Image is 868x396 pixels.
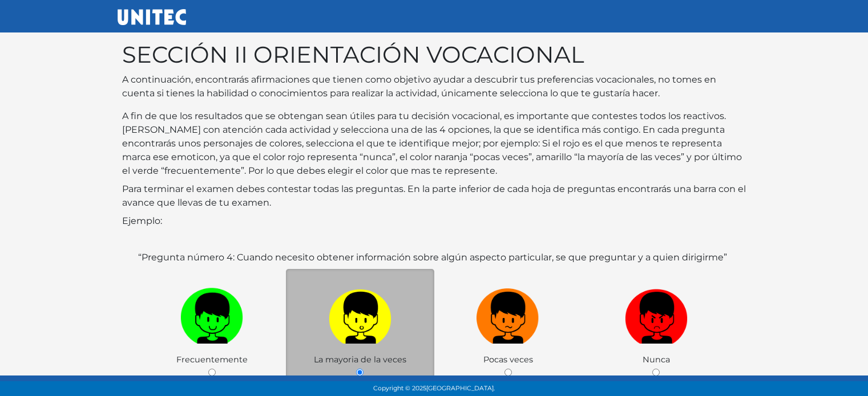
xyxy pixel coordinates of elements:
span: La mayoria de la veces [314,354,406,365]
label: “Pregunta número 4: Cuando necesito obtener información sobre algún aspecto particular, se que pr... [138,251,727,264]
span: Nunca [643,354,670,365]
span: Frecuentemente [176,354,248,365]
img: r1.png [625,284,688,344]
span: [GEOGRAPHIC_DATA]. [426,385,495,392]
img: UNITEC [118,9,186,25]
img: a1.png [329,284,391,344]
img: v1.png [180,284,243,344]
p: Ejemplo: [122,214,746,228]
p: Para terminar el examen debes contestar todas las preguntas. En la parte inferior de cada hoja de... [122,182,746,210]
h1: SECCIÓN II ORIENTACIÓN VOCACIONAL [122,41,746,68]
span: Pocas veces [483,354,533,365]
p: A continuación, encontrarás afirmaciones que tienen como objetivo ayudar a descubrir tus preferen... [122,73,746,100]
img: n1.png [477,284,539,344]
p: A fin de que los resultados que se obtengan sean útiles para tu decisión vocacional, es important... [122,109,746,178]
